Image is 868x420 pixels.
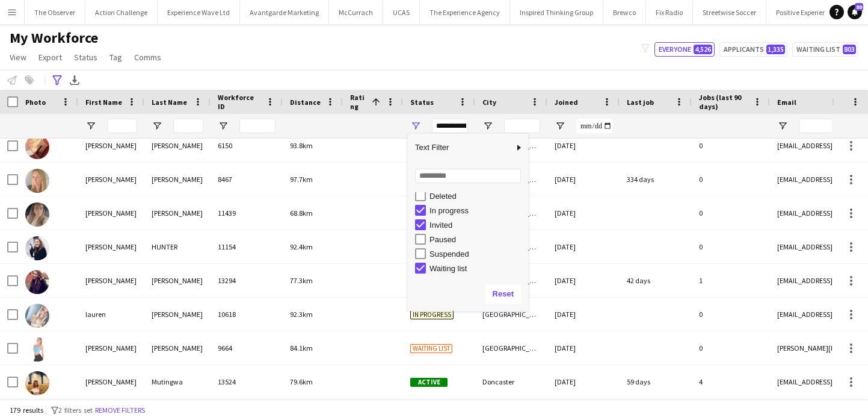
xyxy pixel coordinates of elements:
div: Waiting list [429,264,525,273]
button: Streetwise Soccer [693,1,766,24]
span: 92.4km [290,242,313,251]
span: Comms [134,52,161,63]
div: Filter List [408,116,528,275]
span: 803 [843,45,856,54]
div: 6150 [211,129,283,162]
div: 13294 [211,264,283,297]
div: [DATE] [547,163,620,196]
button: Open Filter Menu [85,121,96,131]
span: 2 filters set [58,406,93,415]
div: [PERSON_NAME] [78,365,144,398]
div: [DATE] [547,230,620,263]
a: Export [34,49,67,65]
div: [DATE] [547,129,620,162]
span: 93.8km [290,141,313,150]
input: Last Name Filter Input [173,119,203,133]
button: Positive Experience [766,1,844,24]
div: [PERSON_NAME] [144,129,211,162]
span: Last Name [152,98,187,107]
span: Jobs (last 90 days) [699,93,748,111]
span: Last job [627,98,654,107]
button: Open Filter Menu [777,121,788,131]
span: City [482,98,496,107]
div: Invited [429,221,525,230]
div: [DATE] [547,264,620,297]
button: Action Challenge [85,1,158,24]
div: Doncaster [475,365,547,398]
span: My Workforce [10,29,98,47]
span: Active [410,378,448,387]
button: Reset [485,284,521,304]
div: 0 [692,298,770,331]
span: Distance [290,98,321,107]
div: [GEOGRAPHIC_DATA] [475,331,547,365]
span: In progress [410,310,454,319]
a: Status [69,49,102,65]
div: [PERSON_NAME] [144,331,211,365]
div: 0 [692,230,770,263]
button: Open Filter Menu [482,121,493,131]
button: Inspired Thinking Group [510,1,603,24]
div: [PERSON_NAME] [144,196,211,230]
div: Mutingwa [144,365,211,398]
button: Applicants1,335 [719,42,787,57]
span: 97.7km [290,175,313,184]
img: Laura Garry [25,202,49,227]
div: lauren [78,298,144,331]
span: View [10,52,26,63]
div: [PERSON_NAME] [78,264,144,297]
button: Brewco [603,1,646,24]
div: Deleted [429,192,525,201]
div: [PERSON_NAME] [78,230,144,263]
button: The Observer [25,1,85,24]
div: [GEOGRAPHIC_DATA] [475,298,547,331]
div: 0 [692,129,770,162]
div: 0 [692,331,770,365]
div: In progress [429,206,525,215]
span: Workforce ID [218,93,261,111]
a: Tag [105,49,127,65]
span: 80 [855,3,863,11]
div: 59 days [620,365,692,398]
div: [DATE] [547,331,620,365]
button: Waiting list803 [792,42,858,57]
img: Letisha Mutingwa [25,371,49,395]
button: Open Filter Menu [555,121,565,131]
button: The Experience Agency [420,1,510,24]
button: Remove filters [93,404,147,417]
button: Experience Wave Ltd [158,1,240,24]
button: Fix Radio [646,1,693,24]
div: 1 [692,264,770,297]
div: [PERSON_NAME] [78,196,144,230]
span: Photo [25,98,46,107]
img: Laura cutts [25,169,49,193]
input: City Filter Input [504,119,540,133]
button: Everyone4,526 [654,42,715,57]
span: Rating [350,93,367,111]
div: 0 [692,196,770,230]
input: Workforce ID Filter Input [239,119,275,133]
div: HUNTER [144,230,211,263]
div: [PERSON_NAME] [144,298,211,331]
div: 4 [692,365,770,398]
div: [DATE] [547,196,620,230]
div: 10618 [211,298,283,331]
div: Paused [429,235,525,244]
img: Lara Oliver [25,135,49,159]
span: Status [410,98,434,107]
span: Status [74,52,97,63]
span: 1,335 [766,45,785,54]
a: View [5,49,31,65]
button: Open Filter Menu [152,121,162,131]
div: [PERSON_NAME] [78,331,144,365]
div: 42 days [620,264,692,297]
div: 11439 [211,196,283,230]
input: Joined Filter Input [576,119,612,133]
img: Leanne Simms [25,337,49,362]
app-action-btn: Advanced filters [50,73,64,87]
span: Export [38,52,62,63]
div: 8467 [211,163,283,196]
span: 79.6km [290,377,313,386]
div: [PERSON_NAME] [144,264,211,297]
div: 11154 [211,230,283,263]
